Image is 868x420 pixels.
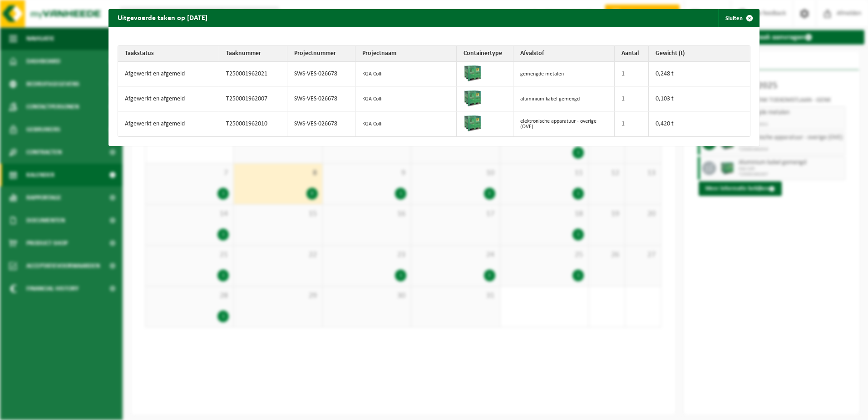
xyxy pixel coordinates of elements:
td: SWS-VES-026678 [287,62,355,87]
td: 0,103 t [649,87,750,112]
th: Containertype [457,46,513,62]
td: Afgewerkt en afgemeld [118,112,219,136]
td: T250001962021 [219,62,287,87]
th: Aantal [615,46,649,62]
td: T250001962007 [219,87,287,112]
td: SWS-VES-026678 [287,112,355,136]
th: Projectnaam [355,46,457,62]
img: PB-HB-1400-HPE-GN-01 [464,64,482,82]
td: 1 [615,87,649,112]
td: gemengde metalen [513,62,615,87]
td: KGA Colli [355,87,457,112]
td: 1 [615,62,649,87]
td: Afgewerkt en afgemeld [118,62,219,87]
th: Projectnummer [287,46,355,62]
td: T250001962010 [219,112,287,136]
td: elektronische apparatuur - overige (OVE) [513,112,615,136]
td: SWS-VES-026678 [287,87,355,112]
td: KGA Colli [355,112,457,136]
td: Afgewerkt en afgemeld [118,87,219,112]
th: Taakstatus [118,46,219,62]
td: 0,420 t [649,112,750,136]
th: Gewicht (t) [649,46,750,62]
img: PB-HB-1400-HPE-GN-01 [464,89,482,107]
th: Afvalstof [513,46,615,62]
td: 1 [615,112,649,136]
th: Taaknummer [219,46,287,62]
td: 0,248 t [649,62,750,87]
img: PB-HB-1400-HPE-GN-01 [464,114,482,132]
td: aluminium kabel gemengd [513,87,615,112]
h2: Uitgevoerde taken op [DATE] [108,9,217,26]
td: KGA Colli [355,62,457,87]
button: Sluiten [718,9,759,27]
